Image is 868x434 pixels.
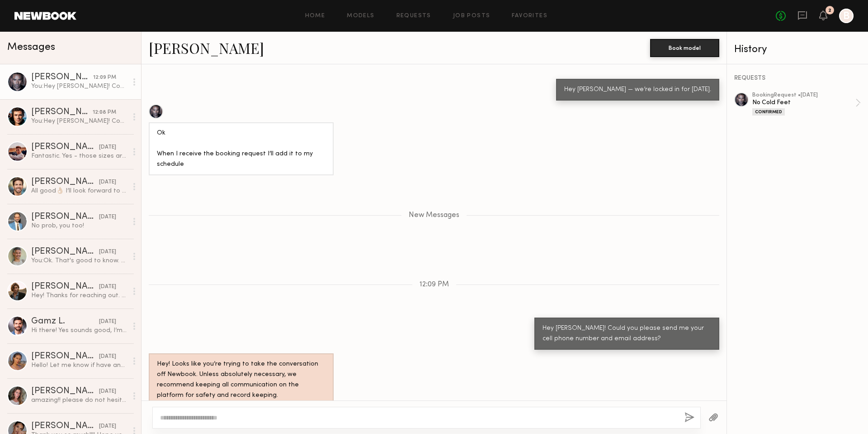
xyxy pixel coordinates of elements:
[31,178,99,187] div: [PERSON_NAME]
[734,75,861,82] div: REQUESTS
[752,92,855,98] div: booking Request • [DATE]
[409,212,459,219] span: New Messages
[31,422,99,431] div: [PERSON_NAME]
[31,117,127,125] div: You: Hey [PERSON_NAME]! Could you please send me your cell phone number and email address?
[734,44,861,55] div: History
[7,42,55,53] span: Messages
[99,318,116,326] div: [DATE]
[31,387,99,396] div: [PERSON_NAME]
[752,98,855,107] div: No Cold Feet
[31,212,99,222] div: [PERSON_NAME]
[752,92,861,116] a: bookingRequest •[DATE]No Cold FeetConfirmed
[650,43,719,51] a: Book model
[31,291,127,300] div: Hey! Thanks for reaching out. Sounds fun. What would be the terms/usage?
[31,73,93,82] div: [PERSON_NAME]
[564,85,711,95] div: Hey [PERSON_NAME] — we’re locked in for [DATE].
[157,128,325,170] div: Ok When I receive the booking request I’ll add it to my schedule
[396,13,431,19] a: Requests
[93,73,116,82] div: 12:09 PM
[99,422,116,431] div: [DATE]
[93,108,116,117] div: 12:08 PM
[99,387,116,396] div: [DATE]
[839,9,854,23] a: B
[99,213,116,222] div: [DATE]
[31,282,99,291] div: [PERSON_NAME]
[99,283,116,291] div: [DATE]
[31,396,127,405] div: amazing!! please do not hesitate to reach out for future projects! you were so great to work with
[31,317,99,326] div: Gamz L.
[512,13,547,19] a: Favorites
[31,326,127,335] div: Hi there! Yes sounds good, I’m available 10/13 to 10/15, let me know if you have any questions!
[99,352,116,361] div: [DATE]
[31,187,127,195] div: All good👌🏼 I’ll look forward to more details over email!
[99,178,116,187] div: [DATE]
[542,323,711,344] div: Hey [PERSON_NAME]! Could you please send me your cell phone number and email address?
[31,256,127,265] div: You: Ok. That's good to know. Let's connect when you get back in town. Have a safe trip!
[347,13,374,19] a: Models
[157,359,325,401] div: Hey! Looks like you’re trying to take the conversation off Newbook. Unless absolutely necessary, ...
[453,13,491,19] a: Job Posts
[31,143,99,152] div: [PERSON_NAME]
[31,247,99,256] div: [PERSON_NAME]
[31,361,127,370] div: Hello! Let me know if have any other clients coming up
[31,152,127,160] div: Fantastic. Yes - those sizes are spot on!
[149,38,264,58] a: [PERSON_NAME]
[305,13,325,19] a: Home
[31,108,93,117] div: [PERSON_NAME]
[31,222,127,230] div: No prob, you too!
[99,143,116,152] div: [DATE]
[828,8,831,13] div: 2
[31,352,99,361] div: [PERSON_NAME]
[650,39,719,57] button: Book model
[420,281,449,289] span: 12:09 PM
[99,248,116,256] div: [DATE]
[31,82,127,91] div: You: Hey [PERSON_NAME]! Could you please send me your cell phone number and email address?
[752,108,785,116] div: Confirmed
